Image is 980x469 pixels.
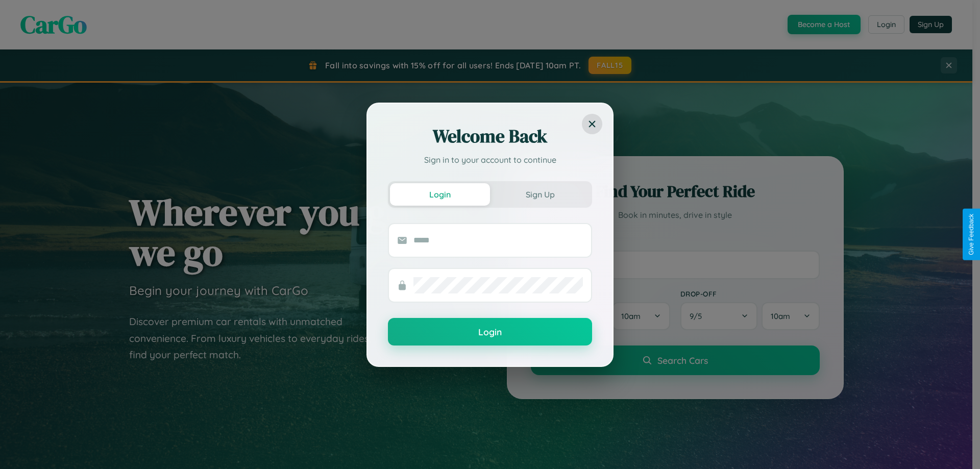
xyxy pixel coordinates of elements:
[390,183,490,206] button: Login
[388,318,592,345] button: Login
[490,183,590,206] button: Sign Up
[388,124,592,149] h2: Welcome Back
[968,214,975,255] div: Give Feedback
[388,154,592,166] p: Sign in to your account to continue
